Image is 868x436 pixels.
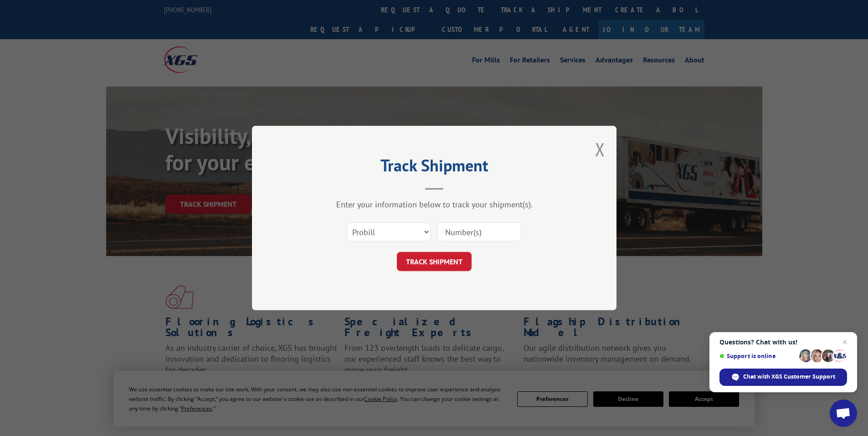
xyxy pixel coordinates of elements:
[595,137,605,161] button: Close modal
[830,400,857,427] a: Open chat
[298,199,571,210] div: Enter your information below to track your shipment(s).
[397,252,472,271] button: TRACK SHIPMENT
[719,353,796,359] span: Support is online
[298,159,571,176] h2: Track Shipment
[719,369,847,386] span: Chat with XGS Customer Support
[719,339,847,346] span: Questions? Chat with us!
[437,222,521,241] input: Number(s)
[743,373,835,381] span: Chat with XGS Customer Support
